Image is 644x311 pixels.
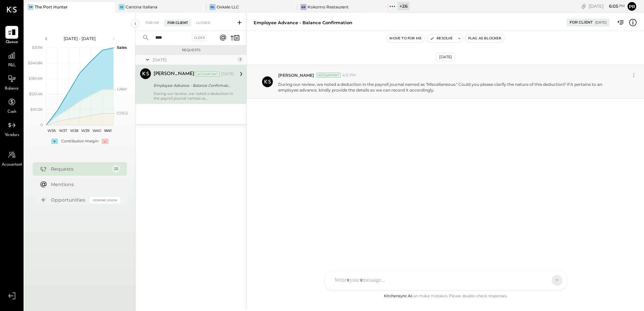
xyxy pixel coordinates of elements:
[5,86,19,92] span: Balance
[154,91,234,101] div: During our review, we noted a deduction in the payroll journal named as "Miscellaneous." Could yo...
[0,49,23,69] a: P&L
[221,71,234,77] div: [DATE]
[154,82,232,89] div: Employee Advance - Balance Confirmation
[59,128,67,133] text: W37
[570,20,593,25] div: For Client
[387,34,424,42] button: Move to for me
[28,61,43,65] text: $240.8K
[51,181,117,188] div: Mentions
[40,123,43,127] text: 0
[397,2,410,10] div: + 26
[70,128,78,133] text: W38
[102,139,108,144] div: -
[210,4,216,10] div: OL
[104,128,111,133] text: W41
[61,139,98,144] div: Contribution Margin
[35,4,68,10] div: The Port Hunter
[589,3,625,9] div: [DATE]
[0,26,23,45] a: Queue
[192,35,207,41] div: Clear
[595,20,607,25] div: [DATE]
[626,1,637,12] button: Pr
[193,20,214,26] div: Closed
[112,165,120,173] div: 25
[0,96,23,115] a: Cash
[0,72,23,92] a: Balance
[29,92,43,96] text: $120.4K
[427,34,455,42] button: Resolve
[51,166,109,172] div: Requests
[278,81,621,93] p: During our review, we noted a deduction in the payroll journal named as "Miscellaneous." Could yo...
[317,73,341,77] div: Accountant
[8,63,16,69] span: P&L
[436,53,455,61] div: [DATE]
[51,139,58,144] div: +
[254,20,352,26] div: Employee Advance - Balance Confirmation
[126,4,157,10] div: Cantina Italiana
[51,36,108,41] div: [DATE] - [DATE]
[580,3,587,10] div: copy link
[278,72,314,78] span: [PERSON_NAME]
[154,71,194,77] div: [PERSON_NAME]
[117,111,128,115] text: COGS
[300,4,307,10] div: KR
[2,162,22,168] span: Accountant
[117,87,127,91] text: Labor
[92,128,101,133] text: W40
[28,4,34,10] div: TP
[237,57,243,62] div: 1
[465,34,504,42] button: Flag as Blocker
[117,45,127,50] text: Sales
[308,4,349,10] div: Kokomo Restaurant
[0,119,23,138] a: Vendors
[29,76,43,81] text: $180.6K
[119,4,125,10] div: CI
[30,107,43,112] text: $60.2K
[342,73,356,78] span: 4:12 PM
[32,45,43,50] text: $301K
[196,72,220,76] div: Accountant
[81,128,90,133] text: W39
[5,132,19,138] span: Vendors
[6,39,18,45] span: Queue
[164,20,191,26] div: For Client
[153,57,236,63] div: [DATE]
[142,20,163,26] div: For Me
[47,128,56,133] text: W36
[139,48,243,53] div: Requests
[217,4,239,10] div: Oxkale LLC
[7,109,16,115] span: Cash
[0,148,23,168] a: Accountant
[90,197,120,203] div: Coming Soon
[51,197,87,203] div: Opportunities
